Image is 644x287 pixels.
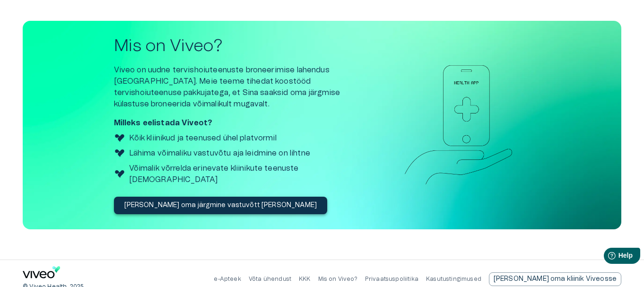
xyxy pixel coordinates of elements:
[489,272,621,286] a: Send email to partnership request to viveo
[114,148,125,159] img: Viveo logo
[489,272,621,286] div: [PERSON_NAME] oma kliinik Viveosse
[124,200,317,210] p: [PERSON_NAME] oma järgmine vastuvõtt [PERSON_NAME]
[114,197,328,214] button: [PERSON_NAME] oma järgmine vastuvõtt [PERSON_NAME]
[129,163,365,185] p: Võimalik võrrelda erinevate kliinikute teenuste [DEMOGRAPHIC_DATA]
[299,276,311,282] a: KKK
[114,64,365,110] p: Viveo on uudne tervishoiuteenuste broneerimise lahendus [GEOGRAPHIC_DATA]. Meie teeme tihedat koo...
[129,132,277,144] p: Kõik kliinikud ja teenused ühel platvormil
[570,244,644,270] iframe: Help widget launcher
[365,276,418,282] a: Privaatsuspoliitika
[114,132,125,144] img: Viveo logo
[114,117,365,129] p: Milleks eelistada Viveot?
[129,148,310,159] p: Lähima võimaliku vastuvõtu aja leidmine on lihtne
[318,275,357,283] p: Mis on Viveo?
[114,168,125,180] img: Viveo logo
[426,276,481,282] a: Kasutustingimused
[214,276,241,282] a: e-Apteek
[23,266,61,282] a: Navigate to home page
[494,274,617,284] p: [PERSON_NAME] oma kliinik Viveosse
[114,36,365,56] h2: Mis on Viveo?
[249,275,291,283] p: Võta ühendust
